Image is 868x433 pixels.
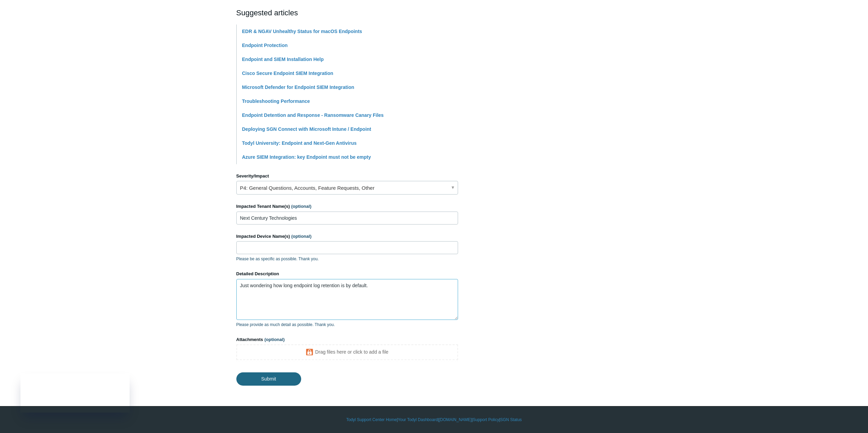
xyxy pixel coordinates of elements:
[236,417,632,423] div: | | | |
[291,234,311,239] span: (optional)
[242,140,357,146] a: Todyl University: Endpoint and Next-Gen Antivirus
[236,173,458,180] label: Severity/Impact
[242,57,324,62] a: Endpoint and SIEM Installation Help
[398,417,438,423] a: Your Todyl Dashboard
[439,417,472,423] a: [DOMAIN_NAME]
[242,154,371,160] a: Azure SIEM Integration: key Endpoint must not be empty
[346,417,397,423] a: Todyl Support Center Home
[242,98,310,104] a: Troubleshooting Performance
[236,203,458,210] label: Impacted Tenant Name(s)
[500,417,522,423] a: SGN Status
[236,270,458,277] label: Detailed Description
[242,29,362,34] a: EDR & NGAV Unhealthy Status for macOS Endpoints
[236,256,458,262] p: Please be as specific as possible. Thank you.
[236,7,458,18] h2: Suggested articles
[20,373,130,413] iframe: Todyl Status
[242,84,354,90] a: Microsoft Defender for Endpoint SIEM Integration
[242,71,334,76] a: Cisco Secure Endpoint SIEM Integration
[236,372,301,385] input: Submit
[291,204,311,209] span: (optional)
[242,126,371,132] a: Deploying SGN Connect with Microsoft Intune / Endpoint
[473,417,499,423] a: Support Policy
[236,336,458,343] label: Attachments
[264,337,284,342] span: (optional)
[242,112,384,118] a: Endpoint Detention and Response - Ransomware Canary Files
[236,322,458,328] p: Please provide as much detail as possible. Thank you.
[236,181,458,195] a: P4: General Questions, Accounts, Feature Requests, Other
[236,233,458,240] label: Impacted Device Name(s)
[242,43,288,48] a: Endpoint Protection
